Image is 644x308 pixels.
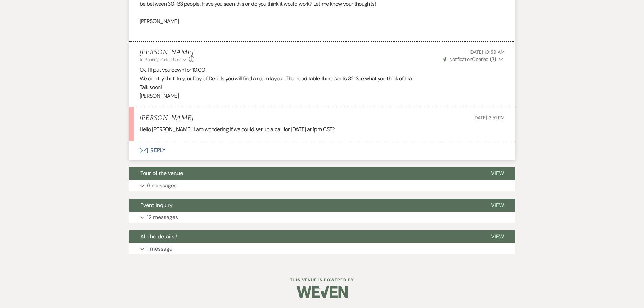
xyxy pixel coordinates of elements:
button: View [480,199,515,212]
p: [PERSON_NAME] [140,92,505,100]
span: [DATE] 3:51 PM [473,115,504,121]
span: View [491,202,504,209]
h5: [PERSON_NAME] [140,48,195,57]
p: [PERSON_NAME] [140,17,505,26]
p: Hello [PERSON_NAME]! I am wondering if we could set up a call for [DATE] at 1pm CST? [140,125,505,134]
button: Tour of the venue [129,167,480,180]
span: Notification [449,56,472,62]
span: Event Inquiry [140,202,173,209]
img: Weven Logo [297,280,348,304]
p: We can try that! In your Day of Details you will find a room layout. The head table there seats 3... [140,74,505,83]
strong: ( 7 ) [490,56,496,62]
h5: [PERSON_NAME] [140,114,193,122]
button: All the details!! [129,230,480,243]
span: Tour of the venue [140,170,183,177]
p: Talk soon! [140,83,505,92]
p: 1 message [147,244,172,253]
span: All the details!! [140,233,177,240]
button: NotificationOpened (7) [442,56,505,63]
button: View [480,167,515,180]
button: 6 messages [129,180,515,191]
p: 6 messages [147,181,177,190]
span: [DATE] 10:59 AM [470,49,505,55]
button: 12 messages [129,212,515,223]
p: Ok, I'll put you down for 10:00! [140,66,505,74]
span: View [491,170,504,177]
button: to: Planning Portal Users [140,56,188,63]
span: Opened [443,56,496,62]
p: 12 messages [147,213,178,222]
button: Reply [129,141,515,160]
span: View [491,233,504,240]
button: View [480,230,515,243]
span: to: Planning Portal Users [140,57,181,62]
button: 1 message [129,243,515,255]
button: Event Inquiry [129,199,480,212]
